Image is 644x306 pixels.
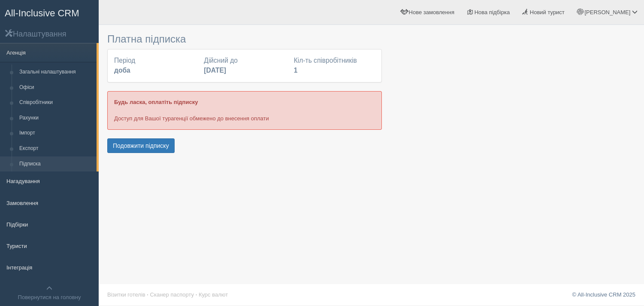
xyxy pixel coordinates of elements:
div: Кіл-ть співробітників [290,56,379,76]
span: Новий турист [530,9,565,15]
span: · [147,291,148,298]
div: Період [110,56,200,76]
a: Підписка [15,156,97,172]
a: Експорт [15,141,97,156]
div: Дійсний до [200,56,289,76]
a: All-Inclusive CRM [0,0,98,24]
b: [DATE] [204,67,226,74]
b: Будь ласка, оплатіть підписку [114,99,198,105]
b: 1 [294,67,298,74]
a: Співробітники [15,95,97,110]
a: Імпорт [15,125,97,141]
a: Курс валют [199,291,228,298]
button: Подовжити підписку [107,138,175,153]
h3: Платна підписка [107,34,382,45]
span: Нове замовлення [409,9,454,15]
a: © All-Inclusive CRM 2025 [572,291,635,298]
a: Візитки готелів [107,291,145,298]
a: Сканер паспорту [150,291,194,298]
span: · [196,291,197,298]
a: Загальні налаштування [15,64,97,80]
span: All-Inclusive CRM [5,8,79,18]
span: [PERSON_NAME] [584,9,630,15]
a: Рахунки [15,110,97,126]
div: Доступ для Вашої турагенції обмежено до внесення оплати [107,91,382,129]
a: Офіси [15,80,97,95]
b: доба [114,67,130,74]
span: Нова підбірка [475,9,510,15]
